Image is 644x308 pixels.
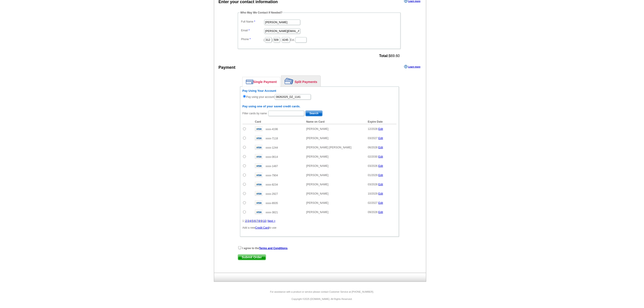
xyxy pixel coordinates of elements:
div: 1 | | | | | | | | | | [243,219,396,223]
th: Name on Card [304,120,366,124]
span: xxxx-0614 [266,155,278,159]
img: visa.gif [255,200,263,205]
a: Edit [378,201,383,205]
span: xxxx-8935 [266,202,278,205]
a: 2 [245,219,247,223]
a: Next > [268,219,275,223]
p: Add a new to use [243,226,396,230]
div: Payment [219,64,236,71]
a: 4 [250,219,251,223]
a: Learn more [404,65,420,69]
span: [PERSON_NAME] [306,174,329,177]
img: visa.gif [255,163,263,168]
span: [PERSON_NAME] [306,127,329,131]
iframe: LiveChat chat widget [554,203,644,308]
label: Full Name [241,20,264,24]
span: 02/2027 [368,201,378,205]
span: xxxx-4196 [266,128,278,131]
a: Split Payments [281,76,321,87]
span: 01/2029 [368,174,378,177]
strong: I agree to the . [242,247,288,250]
button: Search [305,110,323,116]
img: single-payment.png [246,79,253,84]
label: Filter cards by name [243,111,267,115]
span: xxxx-3821 [266,211,278,214]
span: 09/2028 [368,211,378,214]
a: Edit [378,164,383,168]
span: 02/2030 [368,155,378,158]
span: [PERSON_NAME] [306,201,329,205]
span: xxxx-7904 [266,174,278,177]
h6: Pay using one of your saved credit cards. [243,105,396,108]
a: Edit [378,211,383,214]
div: Pay using your account [243,89,396,100]
a: Edit [378,137,383,140]
img: visa.gif [255,191,263,196]
input: PO #: [275,94,311,100]
a: 10 [263,219,266,223]
a: Single Payment [243,77,280,87]
img: visa.gif [255,136,263,140]
span: [PERSON_NAME] [306,192,329,195]
a: 9 [261,219,262,223]
img: visa.gif [255,154,263,159]
span: xxxx-7118 [266,137,278,140]
span: 06/2028 [368,146,378,149]
span: 12/2028 [368,127,378,131]
span: xxxx-2927 [266,192,278,195]
span: $69.60 [379,54,400,58]
span: 03/2028 [368,183,378,186]
img: visa.gif [255,145,263,150]
label: Phone [241,37,264,41]
strong: Total: [379,54,389,58]
a: Edit [378,183,383,186]
a: 8 [259,219,260,223]
img: visa.gif [255,182,263,187]
a: Edit [378,155,383,158]
a: Edit [378,192,383,195]
span: xxxx-8234 [266,183,278,186]
a: Edit [378,174,383,177]
legend: Who May We Contact If Needed? [240,11,283,15]
label: Email [241,28,264,32]
span: xxxx-1244 [266,146,278,149]
a: 3 [248,219,249,223]
a: 7 [257,219,258,223]
span: 03/2027 [368,137,378,140]
h6: Pay Using Your Account [243,89,396,93]
span: [PERSON_NAME] [306,183,329,186]
a: Edit [378,146,383,149]
dd: ( ) - Ext. [240,36,398,43]
th: Expire Date [366,120,396,124]
span: [PERSON_NAME] [306,164,329,168]
span: xxxx-1487 [266,165,278,168]
span: [PERSON_NAME] [306,137,329,140]
a: Edit [378,127,383,131]
img: visa.gif [255,210,263,214]
span: 10/2029 [368,192,378,195]
span: [PERSON_NAME] [306,155,329,158]
a: Terms and Conditions [259,247,288,250]
img: split-payment.png [285,78,293,84]
span: 03/2026 [368,164,378,168]
img: visa.gif [255,126,263,131]
a: 5 [252,219,254,223]
span: Submit Order [238,255,266,260]
span: [PERSON_NAME] [PERSON_NAME] [306,146,352,149]
a: 6 [254,219,256,223]
th: Card [253,120,304,124]
img: visa.gif [255,173,263,177]
span: [PERSON_NAME] [306,211,329,214]
a: Credit Card [255,226,269,229]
